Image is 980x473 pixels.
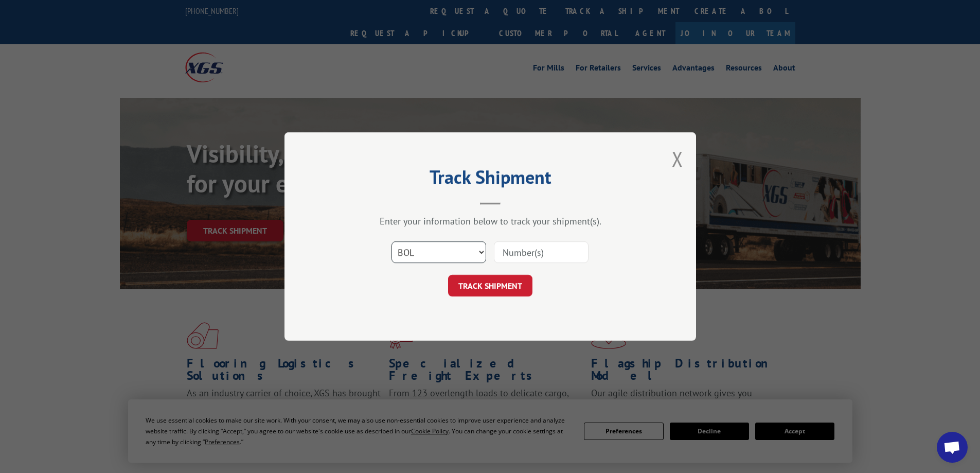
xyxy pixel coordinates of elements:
h2: Track Shipment [336,170,645,189]
div: Enter your information below to track your shipment(s). [336,215,645,227]
button: Close modal [672,145,683,172]
button: TRACK SHIPMENT [448,275,532,296]
input: Number(s) [494,241,589,263]
a: Open chat [937,432,968,463]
